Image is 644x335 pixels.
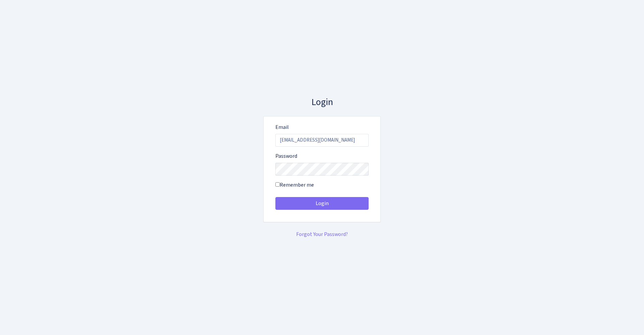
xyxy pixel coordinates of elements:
[275,123,289,131] label: Email
[263,97,381,108] h3: Login
[275,182,280,187] input: Remember me
[275,181,314,189] label: Remember me
[296,231,348,238] a: Forgot Your Password?
[275,197,369,210] button: Login
[275,152,297,160] label: Password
